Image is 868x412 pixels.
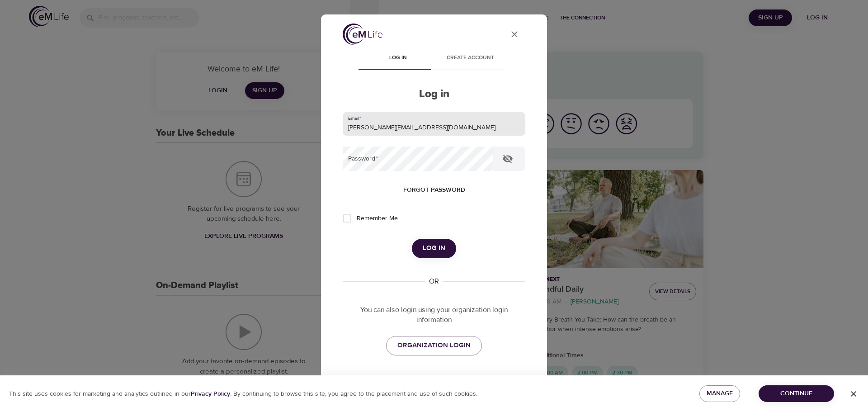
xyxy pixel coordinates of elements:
p: You can also login using your organization login information [343,305,525,326]
span: Create account [439,53,501,63]
span: Log in [367,53,429,63]
span: Log in [423,242,445,254]
span: Forgot password [403,185,465,196]
span: Manage [707,388,733,399]
span: ORGANIZATION LOGIN [397,340,471,351]
b: Privacy Policy [191,390,230,398]
div: OR [425,276,443,287]
h2: Log in [343,88,525,101]
a: ORGANIZATION LOGIN [386,336,482,355]
img: logo [343,24,382,45]
button: close [504,24,525,45]
button: Log in [412,239,456,258]
span: Continue [766,388,827,399]
span: Remember Me [357,214,398,223]
div: disabled tabs example [343,48,525,70]
button: Forgot password [400,182,469,199]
